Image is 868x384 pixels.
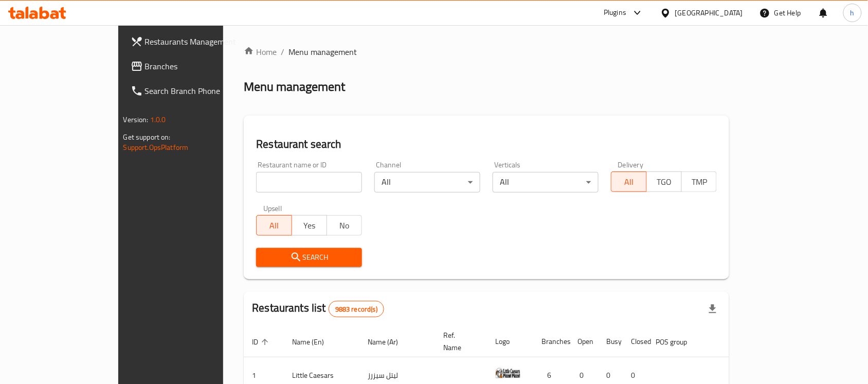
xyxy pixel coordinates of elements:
[145,35,255,48] span: Restaurants Management
[443,329,475,354] span: Ref. Name
[493,172,599,193] div: All
[569,326,598,357] th: Open
[256,248,362,267] button: Search
[611,171,646,192] button: All
[374,172,480,193] div: All
[244,46,729,58] nav: breadcrumb
[145,60,255,72] span: Branches
[598,326,623,357] th: Busy
[123,141,189,154] a: Support.OpsPlatform
[851,7,855,18] span: h
[261,218,287,233] span: All
[296,218,323,233] span: Yes
[244,79,345,95] h2: Menu management
[604,7,626,19] div: Plugins
[150,113,166,126] span: 1.0.0
[686,175,713,189] span: TMP
[329,301,384,317] div: Total records count
[656,336,700,348] span: POS group
[256,215,292,236] button: All
[681,171,717,192] button: TMP
[292,215,327,236] button: Yes
[487,326,533,357] th: Logo
[256,137,717,152] h2: Restaurant search
[123,113,149,126] span: Version:
[256,172,362,193] input: Search for restaurant name or ID..
[616,175,642,189] span: All
[145,85,255,97] span: Search Branch Phone
[123,130,171,144] span: Get support on:
[623,326,647,357] th: Closed
[122,79,263,103] a: Search Branch Phone
[122,29,263,54] a: Restaurants Management
[252,300,384,317] h2: Restaurants list
[327,215,362,236] button: No
[263,205,282,212] label: Upsell
[292,336,337,348] span: Name (En)
[651,175,678,189] span: TGO
[368,336,411,348] span: Name (Ar)
[122,54,263,79] a: Branches
[252,336,272,348] span: ID
[533,326,569,357] th: Branches
[288,46,357,58] span: Menu management
[618,161,644,168] label: Delivery
[329,304,384,314] span: 9883 record(s)
[675,7,743,18] div: [GEOGRAPHIC_DATA]
[264,251,354,264] span: Search
[700,297,725,321] div: Export file
[331,218,358,233] span: No
[281,46,284,58] li: /
[646,171,682,192] button: TGO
